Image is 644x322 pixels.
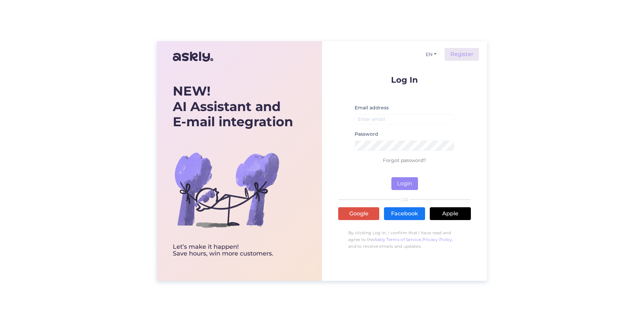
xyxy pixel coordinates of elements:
[173,136,281,244] img: bg-askly
[355,104,389,111] label: Email address
[423,50,439,59] button: EN
[400,197,410,202] span: OR
[422,237,452,242] a: Privacy Policy
[338,207,379,220] a: Google
[383,157,426,163] a: Forgot password?
[355,131,378,138] label: Password
[391,177,418,190] button: Login
[173,83,293,130] div: AI Assistant and E-mail integration
[430,207,471,220] a: Apple
[384,207,425,220] a: Facebook
[445,48,479,61] a: Register
[338,76,471,84] p: Log In
[173,49,213,65] img: Askly
[173,83,211,99] b: NEW!
[374,237,421,242] a: Askly Terms of Service
[355,114,454,125] input: Enter email
[173,244,293,257] div: Let’s make it happen! Save hours, win more customers.
[338,226,471,253] p: By clicking Log In, I confirm that I have read and agree to the , , and to receive emails and upd...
